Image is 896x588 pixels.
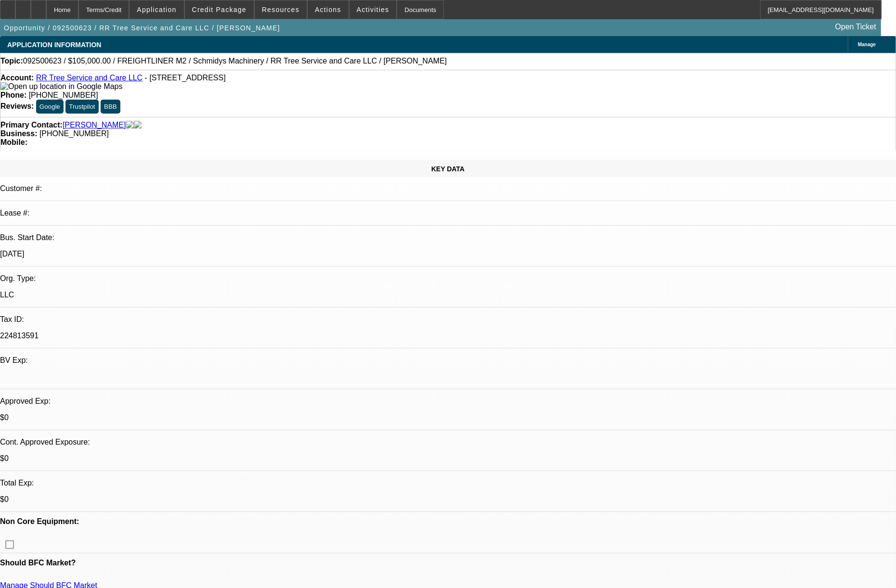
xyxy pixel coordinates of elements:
[0,102,34,110] strong: Reviews:
[23,57,447,65] span: 092500623 / $105,000.00 / FREIGHTLINER M2 / Schmidys Machinery / RR Tree Service and Care LLC / [...
[308,0,349,19] button: Actions
[36,74,143,82] a: RR Tree Service and Care LLC
[63,121,126,129] a: [PERSON_NAME]
[0,57,23,65] strong: Topic:
[39,129,109,138] span: [PHONE_NUMBER]
[0,82,122,91] img: Open up location in Google Maps
[262,6,299,13] span: Resources
[130,0,183,19] button: Application
[65,100,98,114] button: Trustpilot
[831,19,880,35] a: Open Ticket
[36,100,64,114] button: Google
[4,24,280,32] span: Opportunity / 092500623 / RR Tree Service and Care LLC / [PERSON_NAME]
[0,91,26,99] strong: Phone:
[0,121,63,129] strong: Primary Contact:
[192,6,247,13] span: Credit Package
[431,165,465,173] span: KEY DATA
[357,6,390,13] span: Activities
[134,121,142,129] img: linkedin-icon.png
[0,129,37,138] strong: Business:
[145,74,226,82] span: - [STREET_ADDRESS]
[137,6,176,13] span: Application
[350,0,397,19] button: Activities
[0,82,122,90] a: View Google Maps
[0,138,27,146] strong: Mobile:
[29,91,98,99] span: [PHONE_NUMBER]
[101,100,120,114] button: BBB
[126,121,134,129] img: facebook-icon.png
[255,0,307,19] button: Resources
[0,74,34,82] strong: Account:
[315,6,341,13] span: Actions
[7,41,101,49] span: APPLICATION INFORMATION
[185,0,254,19] button: Credit Package
[858,42,876,47] span: Manage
